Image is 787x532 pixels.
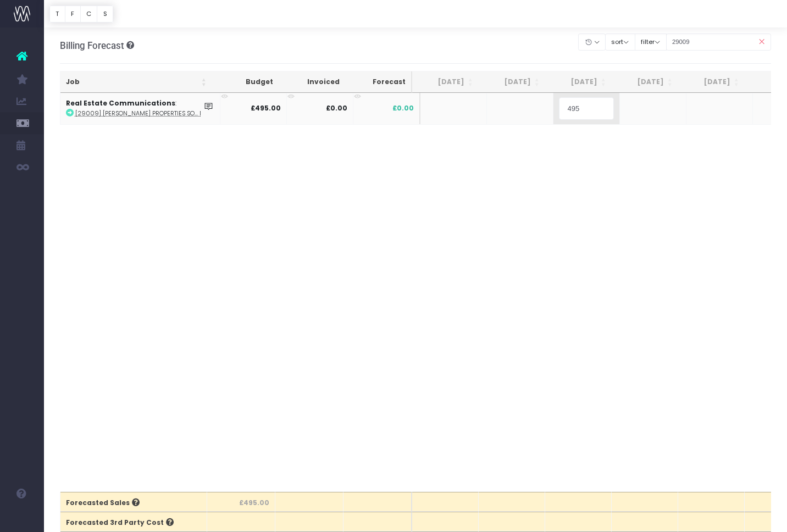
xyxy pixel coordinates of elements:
button: T [49,5,65,23]
th: Forecasted 3rd Party Cost [60,512,207,531]
th: Invoiced [279,71,345,93]
th: Oct 25: activate to sort column ascending [612,71,678,93]
strong: Real Estate Communications [66,98,175,108]
button: F [65,5,81,23]
strong: £495.00 [251,103,281,113]
td: : [60,93,220,124]
th: Budget [212,71,279,93]
strong: £0.00 [326,103,347,113]
span: £0.00 [392,103,414,113]
th: Forecast [345,71,412,93]
button: sort [605,34,635,51]
span: Forecasted Sales [66,498,140,508]
th: Sep 25: activate to sort column ascending [545,71,612,93]
abbr: [29009] Martin's Properties South Oxfordshire Briefing Note [75,109,214,118]
th: Nov 25: activate to sort column ascending [678,71,745,93]
div: Vertical button group [49,5,113,23]
img: images/default_profile_image.png [14,510,30,527]
button: C [80,5,98,23]
button: filter [635,34,667,51]
th: Aug 25: activate to sort column ascending [479,71,545,93]
span: Billing Forecast [60,40,124,51]
th: Jul 25: activate to sort column ascending [412,71,479,93]
input: Search... [666,34,772,51]
button: S [97,5,113,23]
th: Job: activate to sort column ascending [60,71,212,93]
th: £495.00 [207,492,275,512]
